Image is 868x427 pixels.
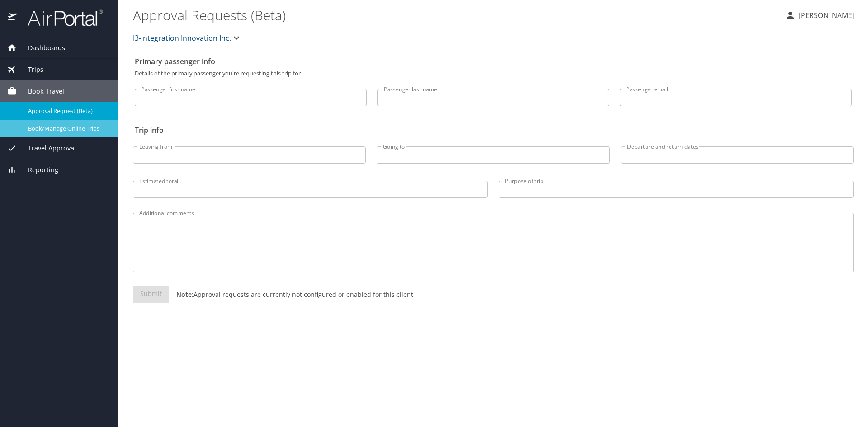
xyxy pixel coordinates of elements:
[18,9,103,27] img: airportal-logo.png
[135,54,852,69] h2: Primary passenger info
[17,65,43,75] span: Trips
[796,10,854,21] p: [PERSON_NAME]
[135,123,852,137] h2: Trip info
[133,1,778,29] h1: Approval Requests (Beta)
[781,7,858,23] button: [PERSON_NAME]
[28,124,108,133] span: Book/Manage Online Trips
[8,9,18,27] img: icon-airportal.png
[17,143,76,153] span: Travel Approval
[17,43,65,53] span: Dashboards
[129,29,245,47] button: I3-Integration Innovation Inc.
[176,290,193,299] strong: Note:
[169,290,413,299] p: Approval requests are currently not configured or enabled for this client
[17,165,58,175] span: Reporting
[135,70,852,76] p: Details of the primary passenger you're requesting this trip for
[133,32,231,44] span: I3-Integration Innovation Inc.
[28,107,108,115] span: Approval Request (Beta)
[17,86,64,96] span: Book Travel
